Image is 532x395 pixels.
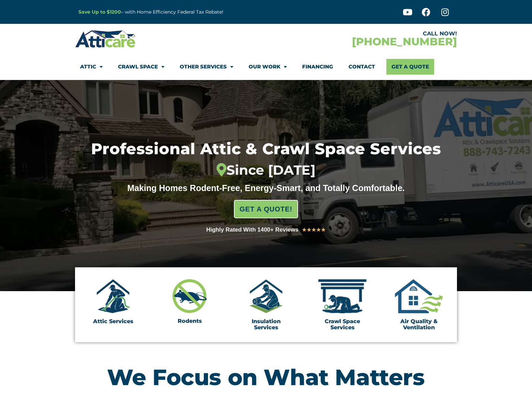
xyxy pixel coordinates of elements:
h1: Professional Attic & Crawl Space Services [55,141,477,178]
a: Rodents [178,318,202,324]
a: Air Quality & Ventilation [400,318,438,331]
a: Attic [80,59,103,75]
a: GET A QUOTE! [234,200,298,218]
h2: We Focus on What Matters [78,366,454,388]
i: ★ [307,225,311,234]
div: Making Homes Rodent-Free, Energy-Smart, and Totally Comfortable. [114,183,418,193]
a: Other Services [180,59,233,75]
span: GET A QUOTE! [240,202,293,216]
i: ★ [302,225,307,234]
i: ★ [311,225,316,234]
a: Contact [349,59,375,75]
a: Save Up to $1200 [78,9,121,15]
p: – with Home Efficiency Federal Tax Rebate! [78,8,299,16]
a: Crawl Space [118,59,164,75]
a: Attic Services [93,318,133,325]
nav: Menu [80,59,452,75]
div: Since [DATE] [55,162,477,178]
div: Highly Rated With 1400+ Reviews [206,225,299,235]
a: Financing [302,59,333,75]
a: Insulation Services [252,318,281,331]
a: Get A Quote [386,59,434,75]
a: Crawl Space Services [325,318,360,331]
div: 5/5 [302,225,326,234]
div: CALL NOW! [266,31,457,36]
i: ★ [321,225,326,234]
a: Our Work [249,59,287,75]
i: ★ [316,225,321,234]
